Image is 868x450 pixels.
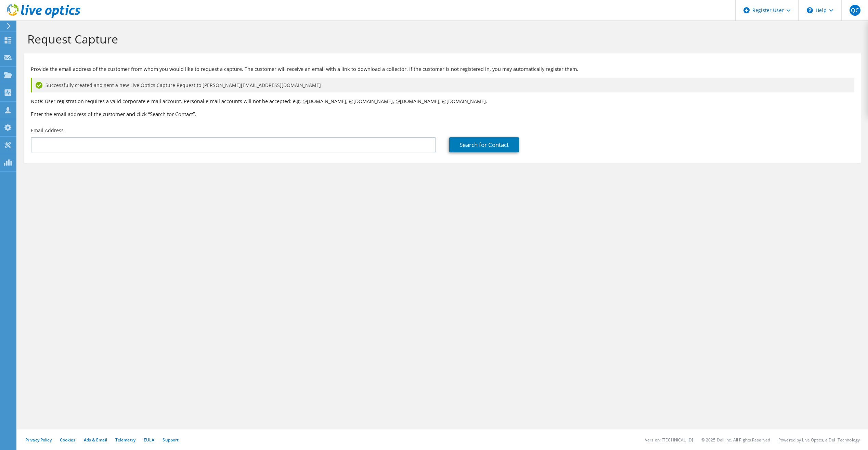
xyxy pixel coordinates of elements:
[60,437,76,443] a: Cookies
[31,110,854,118] h3: Enter the email address of the customer and click “Search for Contact”.
[144,437,154,443] a: EULA
[31,65,854,73] p: Provide the email address of the customer from whom you would like to request a capture. The cust...
[25,437,52,443] a: Privacy Policy
[163,437,179,443] a: Support
[645,437,693,443] li: Version: [TECHNICAL_ID]
[449,137,519,152] a: Search for Contact
[31,98,854,105] p: Note: User registration requires a valid corporate e-mail account. Personal e-mail accounts will ...
[27,32,854,46] h1: Request Capture
[778,437,860,443] li: Powered by Live Optics, a Dell Technology
[115,437,135,443] a: Telemetry
[701,437,770,443] li: © 2025 Dell Inc. All Rights Reserved
[31,127,64,134] label: Email Address
[850,5,860,16] span: QC
[807,7,813,13] svg: \n
[46,82,321,89] span: Successfully created and sent a new Live Optics Capture Request to [PERSON_NAME][EMAIL_ADDRESS][D...
[84,437,107,443] a: Ads & Email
